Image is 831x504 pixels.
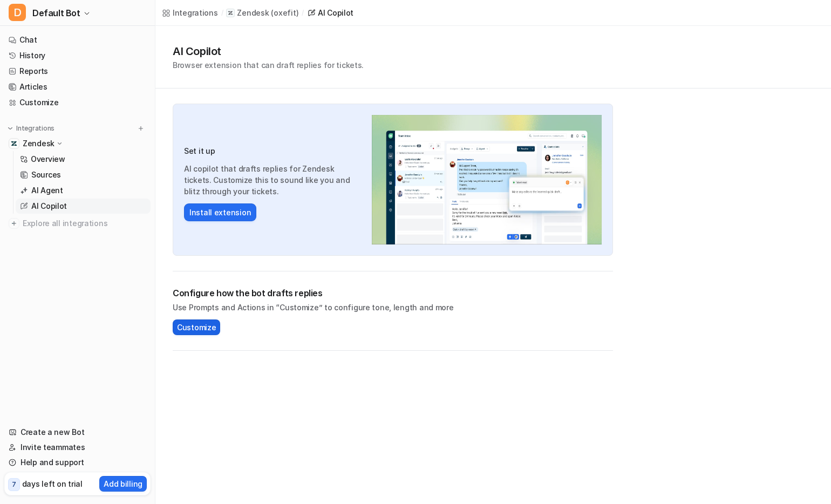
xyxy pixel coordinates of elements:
[221,8,223,18] span: /
[173,7,218,18] div: Integrations
[16,183,151,198] a: AI Agent
[137,125,145,132] img: menu_add.svg
[32,5,80,21] span: Default Bot
[372,115,602,244] img: Zendesk AI Copilot
[226,8,298,18] a: Zendesk(oxefit)
[173,59,364,71] p: Browser extension that can draft replies for tickets.
[4,216,151,231] a: Explore all integrations
[173,302,613,313] p: Use Prompts and Actions in “Customize” to configure tone, length and more
[177,322,216,333] span: Customize
[173,319,220,335] button: Customize
[237,8,269,18] p: Zendesk
[16,167,151,182] a: Sources
[23,215,146,232] span: Explore all integrations
[16,124,55,133] p: Integrations
[184,203,256,221] button: Install extension
[4,425,151,440] a: Create a new Bot
[4,48,151,63] a: History
[4,32,151,47] a: Chat
[302,8,304,18] span: /
[12,480,16,489] p: 7
[4,123,58,134] button: Integrations
[31,154,65,165] p: Overview
[307,7,353,18] a: AI Copilot
[4,64,151,79] a: Reports
[22,478,83,489] p: days left on trial
[173,287,613,299] h2: Configure how the bot drafts replies
[184,145,361,156] h3: Set it up
[6,125,14,132] img: expand menu
[4,95,151,110] a: Customize
[271,8,298,18] p: ( oxefit )
[104,478,142,489] p: Add billing
[31,201,67,212] p: AI Copilot
[173,43,364,59] h1: AI Copilot
[16,152,151,167] a: Overview
[162,7,218,18] a: Integrations
[23,138,55,149] p: Zendesk
[184,163,361,197] p: AI copilot that drafts replies for Zendesk tickets. Customize this to sound like you and blitz th...
[4,79,151,94] a: Articles
[9,218,19,229] img: explore all integrations
[4,440,151,455] a: Invite teammates
[318,7,353,18] div: AI Copilot
[11,140,17,147] img: Zendesk
[9,4,26,21] span: D
[31,185,63,196] p: AI Agent
[31,169,61,180] p: Sources
[16,199,151,214] a: AI Copilot
[99,476,147,492] button: Add billing
[4,455,151,470] a: Help and support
